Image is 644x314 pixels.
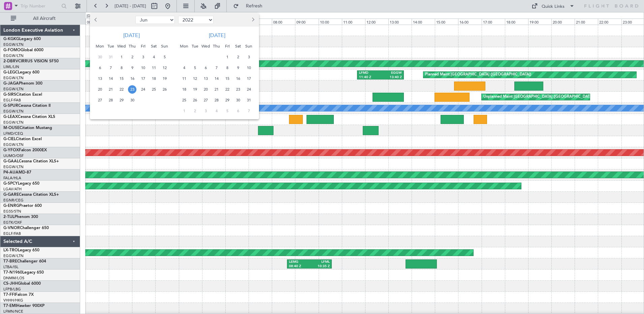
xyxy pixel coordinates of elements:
[93,14,100,25] button: Previous month
[179,105,190,116] div: 1-8-2022
[223,107,231,115] span: 5
[179,41,190,52] div: Mon
[128,53,136,61] span: 2
[116,84,127,95] div: 22-6-2022
[127,84,138,95] div: 23-6-2022
[139,64,147,72] span: 10
[127,41,138,52] div: Thu
[234,85,242,94] span: 23
[191,64,199,72] span: 5
[139,53,147,61] span: 3
[150,64,158,72] span: 11
[190,105,200,116] div: 2-8-2022
[200,41,211,52] div: Wed
[180,64,188,72] span: 4
[244,62,254,73] div: 10-7-2022
[105,84,116,95] div: 21-6-2022
[245,85,253,94] span: 24
[222,105,233,116] div: 5-8-2022
[201,74,210,83] span: 13
[138,62,149,73] div: 10-6-2022
[191,85,199,94] span: 19
[128,74,136,83] span: 16
[105,73,116,84] div: 14-6-2022
[96,96,104,104] span: 27
[245,107,253,115] span: 7
[191,107,199,115] span: 2
[244,95,254,105] div: 31-7-2022
[105,95,116,105] div: 28-6-2022
[159,84,170,95] div: 26-6-2022
[95,52,105,62] div: 30-5-2022
[245,53,253,61] span: 3
[222,73,233,84] div: 15-7-2022
[159,41,170,52] div: Sun
[95,73,105,84] div: 13-6-2022
[211,95,222,105] div: 28-7-2022
[159,52,170,62] div: 5-6-2022
[159,73,170,84] div: 19-6-2022
[223,74,231,83] span: 15
[95,95,105,105] div: 27-6-2022
[160,85,169,94] span: 26
[160,64,169,72] span: 12
[191,74,199,83] span: 12
[105,41,116,52] div: Tue
[191,96,199,104] span: 26
[234,96,242,104] span: 30
[200,105,211,116] div: 3-8-2022
[245,74,253,83] span: 17
[160,53,169,61] span: 5
[179,95,190,105] div: 25-7-2022
[116,73,127,84] div: 15-6-2022
[212,74,221,83] span: 14
[222,41,233,52] div: Fri
[190,41,200,52] div: Tue
[244,84,254,95] div: 24-7-2022
[106,64,115,72] span: 7
[190,84,200,95] div: 19-7-2022
[116,52,127,62] div: 1-6-2022
[128,85,136,94] span: 23
[211,73,222,84] div: 14-7-2022
[149,41,159,52] div: Sat
[179,84,190,95] div: 18-7-2022
[149,84,159,95] div: 25-6-2022
[234,107,242,115] span: 6
[180,85,188,94] span: 18
[178,16,214,24] select: Select year
[211,62,222,73] div: 7-7-2022
[234,53,242,61] span: 2
[117,53,126,61] span: 1
[201,64,210,72] span: 6
[200,62,211,73] div: 6-7-2022
[244,105,254,116] div: 7-8-2022
[190,62,200,73] div: 5-7-2022
[233,73,244,84] div: 16-7-2022
[200,84,211,95] div: 20-7-2022
[249,14,256,25] button: Next month
[117,64,126,72] span: 8
[117,74,126,83] span: 15
[149,62,159,73] div: 11-6-2022
[105,52,116,62] div: 31-5-2022
[150,74,158,83] span: 18
[180,96,188,104] span: 25
[95,62,105,73] div: 6-6-2022
[180,107,188,115] span: 1
[117,85,126,94] span: 22
[233,41,244,52] div: Sat
[190,95,200,105] div: 26-7-2022
[128,64,136,72] span: 9
[234,64,242,72] span: 9
[200,95,211,105] div: 27-7-2022
[135,16,175,24] select: Select month
[150,85,158,94] span: 25
[139,74,147,83] span: 17
[96,85,104,94] span: 20
[244,73,254,84] div: 17-7-2022
[233,84,244,95] div: 23-7-2022
[127,73,138,84] div: 16-6-2022
[116,62,127,73] div: 8-6-2022
[138,84,149,95] div: 24-6-2022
